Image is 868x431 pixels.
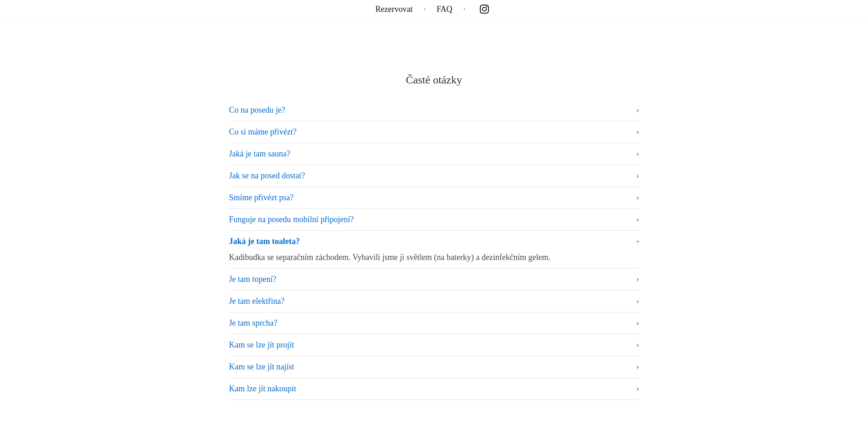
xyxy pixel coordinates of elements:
[229,317,639,329] summary: Je tam sprcha?
[229,148,639,160] summary: Jaká je tam sauna?
[229,126,639,138] summary: Co si máme přivézt?
[229,104,639,116] summary: Co na posedu je?
[229,235,639,251] summary: Jaká je tam toaleta?
[229,295,639,307] summary: Je tam elektřina?
[229,361,639,373] summary: Kam se lze jít najíst
[229,192,639,204] summary: Smíme přivézt psa?
[229,251,639,264] p: Kadibudka se separačním záchodem. Vybavili jsme ji světlem (na baterky) a dezinfekčním gelem.
[229,383,639,395] summary: Kam lze jít nakoupit
[229,170,639,182] summary: Jak se na posed dostat?
[229,339,639,351] summary: Kam se lze jít projít
[229,73,639,87] h3: Časté otázky
[229,273,639,286] summary: Je tam topení?
[229,213,639,226] summary: Funguje na posedu mobilní připojení?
